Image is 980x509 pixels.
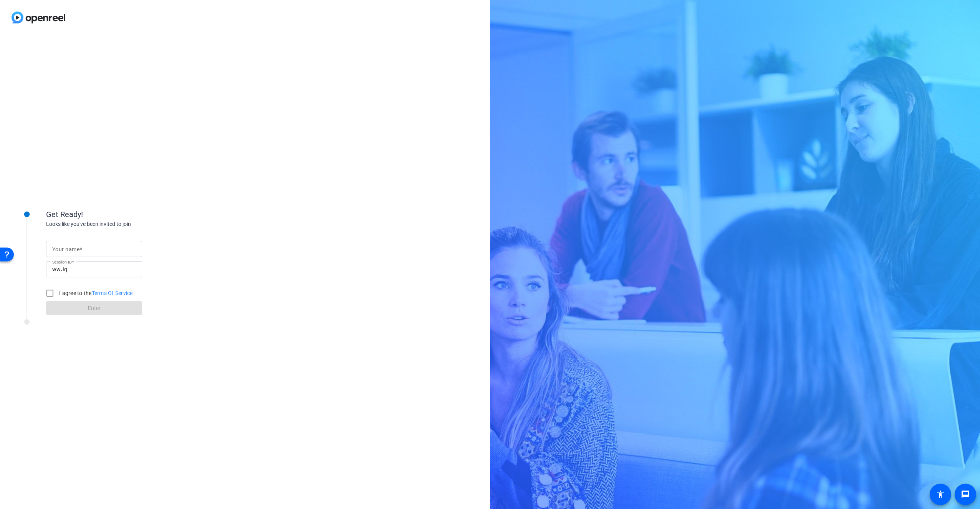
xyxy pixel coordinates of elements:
mat-icon: accessibility [936,490,945,499]
div: Looks like you've been invited to join [46,220,200,228]
label: I agree to the [58,289,133,297]
mat-label: Your name [52,246,79,252]
mat-label: Session ID [52,260,72,264]
mat-icon: message [961,490,970,499]
div: Get Ready! [46,209,200,220]
a: Terms Of Service [92,290,133,296]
